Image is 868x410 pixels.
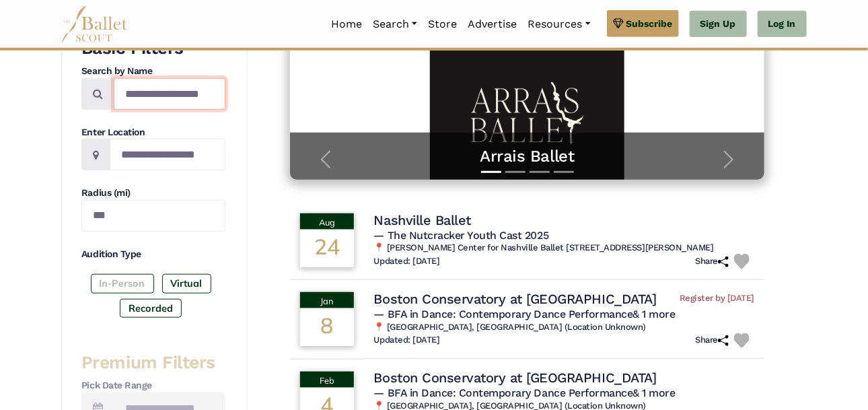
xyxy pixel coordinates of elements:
button: Slide 3 [530,164,550,180]
h6: Updated: [DATE] [374,335,440,346]
label: Recorded [120,299,182,318]
button: Slide 4 [554,164,574,180]
span: Subscribe [626,16,673,31]
label: In-Person [91,274,154,293]
h4: Boston Conservatory at [GEOGRAPHIC_DATA] [374,369,657,386]
h4: Search by Name [81,65,225,78]
h3: Premium Filters [81,351,225,374]
a: Search [367,10,423,38]
span: — The Nutcracker Youth Cast 2025 [374,229,549,242]
h4: Enter Location [81,126,225,139]
label: Virtual [162,274,211,293]
button: Slide 2 [505,164,526,180]
a: Home [326,10,367,38]
input: Location [110,139,225,170]
a: Log In [758,11,807,38]
div: 24 [300,230,354,267]
h4: Boston Conservatory at [GEOGRAPHIC_DATA] [374,290,657,308]
a: Sign Up [690,11,747,38]
div: Aug [300,213,354,230]
h4: Nashville Ballet [374,211,471,229]
span: — BFA in Dance: Contemporary Dance Performance [374,308,676,320]
h6: 📍 [PERSON_NAME] Center for Nashville Ballet [STREET_ADDRESS][PERSON_NAME] [374,242,755,254]
a: Arrais Ballet [303,146,752,167]
img: gem.svg [613,16,624,31]
input: Search by names... [114,78,225,110]
span: Register by [DATE] [680,293,754,304]
h6: Share [696,335,729,346]
a: Subscribe [607,10,679,37]
div: Feb [300,372,354,388]
div: Jan [300,292,354,308]
h6: Updated: [DATE] [374,256,440,267]
button: Slide 1 [481,164,501,180]
a: Resources [522,10,595,38]
h4: Pick Date Range [81,379,225,392]
h4: Audition Type [81,248,225,261]
a: & 1 more [633,308,676,320]
h6: Share [696,256,729,267]
a: Store [423,10,462,38]
span: — BFA in Dance: Contemporary Dance Performance [374,386,676,399]
a: Advertise [462,10,522,38]
div: 8 [300,308,354,346]
h6: 📍 [GEOGRAPHIC_DATA], [GEOGRAPHIC_DATA] (Location Unknown) [374,322,755,333]
a: & 1 more [633,386,676,399]
h4: Radius (mi) [81,186,225,200]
